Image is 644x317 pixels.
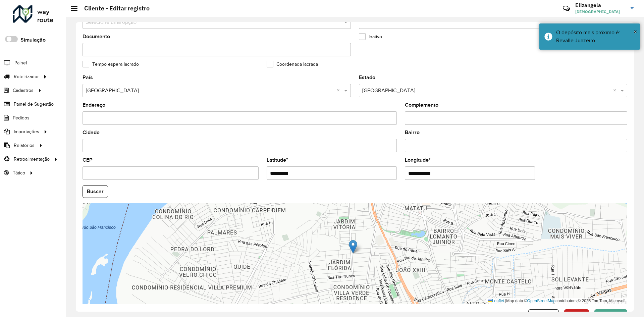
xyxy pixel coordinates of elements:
[267,156,288,164] label: Latitude
[405,101,438,109] label: Complemento
[83,73,93,82] label: País
[267,61,318,68] label: Coordenada lacrada
[634,28,637,35] span: ×
[634,27,637,37] button: Close
[77,5,150,12] h2: Cliente - Editar registro
[337,87,342,95] span: Clear all
[83,156,93,164] label: CEP
[14,156,50,163] span: Retroalimentação
[14,59,27,66] span: Painel
[559,1,574,16] a: Contato Rápido
[359,33,382,40] label: Inativo
[83,185,108,198] button: Buscar
[486,298,627,304] div: Map data © contributors,© 2025 TomTom, Microsoft
[527,299,556,303] a: OpenStreetMap
[613,87,619,95] span: Clear all
[83,128,100,137] label: Cidade
[83,101,105,109] label: Endereço
[14,101,54,108] span: Painel de Sugestão
[14,142,35,149] span: Relatórios
[349,240,357,254] img: Marker
[575,9,626,15] span: [DEMOGRAPHIC_DATA]
[14,73,39,80] span: Roteirizador
[505,299,506,303] span: |
[13,169,25,176] span: Tático
[488,299,504,303] a: Leaflet
[405,128,420,137] label: Bairro
[20,36,46,44] label: Simulação
[575,2,626,8] h3: Elizangela
[556,29,635,45] div: O depósito mais próximo é: Revalle Juazeiro
[83,33,110,41] label: Documento
[13,87,34,94] span: Cadastros
[13,114,30,121] span: Pedidos
[359,73,375,82] label: Estado
[14,128,39,135] span: Importações
[83,61,139,68] label: Tempo espera lacrado
[405,156,431,164] label: Longitude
